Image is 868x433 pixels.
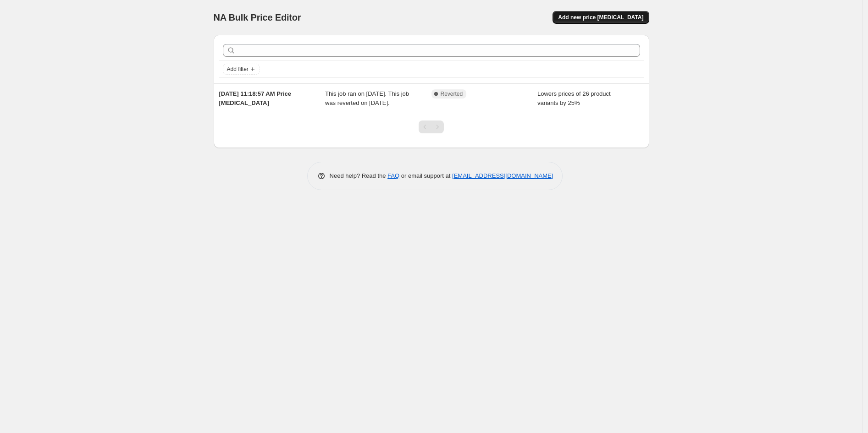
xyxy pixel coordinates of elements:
nav: Pagination [419,121,444,133]
span: [DATE] 11:18:57 AM Price [MEDICAL_DATA] [219,90,292,106]
a: [EMAIL_ADDRESS][DOMAIN_NAME] [452,172,553,179]
button: Add new price [MEDICAL_DATA] [553,11,649,24]
span: NA Bulk Price Editor [214,12,301,22]
span: Lowers prices of 26 product variants by 25% [537,90,611,106]
a: FAQ [387,172,399,179]
span: Add new price [MEDICAL_DATA] [558,14,643,21]
button: Add filter [223,64,260,75]
span: Reverted [441,90,463,98]
span: Add filter [227,66,249,73]
span: Need help? Read the [330,172,388,179]
span: This job ran on [DATE]. This job was reverted on [DATE]. [325,90,409,106]
span: or email support at [399,172,452,179]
